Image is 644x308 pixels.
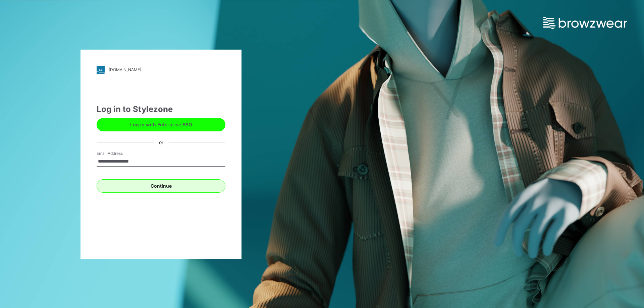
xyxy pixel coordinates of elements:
[97,66,105,74] img: stylezone-logo.562084cfcfab977791bfbf7441f1a819.svg
[97,66,225,74] a: [DOMAIN_NAME]
[97,179,225,193] button: Continue
[97,118,225,131] button: Log in with Enterprise SSO
[97,103,225,115] div: Log in to Stylezone
[154,139,169,146] div: or
[97,150,144,157] label: Email Address
[543,17,627,29] img: browzwear-logo.e42bd6dac1945053ebaf764b6aa21510.svg
[109,67,141,72] div: [DOMAIN_NAME]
